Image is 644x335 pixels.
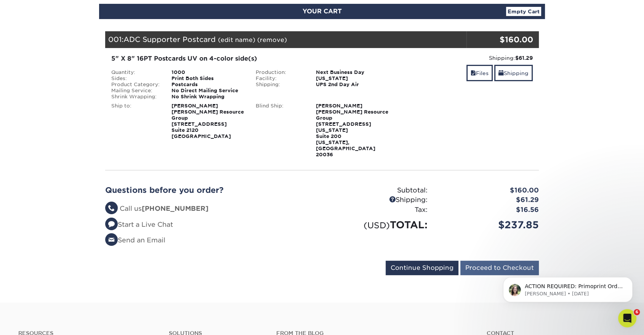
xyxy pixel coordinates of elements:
[364,220,390,230] small: (USD)
[111,54,388,63] div: 5" X 8" 16PT Postcards UV on 4-color side(s)
[506,7,541,16] a: Empty Cart
[250,82,310,88] div: Shipping:
[171,103,244,139] strong: [PERSON_NAME] [PERSON_NAME] Resource Group [STREET_ADDRESS] Suite 2120 [GEOGRAPHIC_DATA]
[386,261,458,275] input: Continue Shopping
[105,204,316,214] li: Call us
[142,205,208,212] strong: [PHONE_NUMBER]
[105,31,466,48] div: 001:
[433,205,545,215] div: $16.56
[322,186,433,196] div: Subtotal:
[166,88,250,94] div: No Direct Mailing Service
[400,54,533,62] div: Shipping:
[322,218,433,232] div: TOTAL:
[466,65,493,81] a: Files
[316,103,388,157] strong: [PERSON_NAME] [PERSON_NAME] Resource Group [STREET_ADDRESS][US_STATE] Suite 200 [US_STATE], [GEOG...
[106,82,166,88] div: Product Category:
[105,186,316,195] h2: Questions before you order?
[310,69,394,75] div: Next Business Day
[105,236,165,244] a: Send an Email
[250,103,310,158] div: Blind Ship:
[471,70,476,76] span: files
[322,195,433,205] div: Shipping:
[166,94,250,100] div: No Shrink Wrapping
[310,82,394,88] div: UPS 2nd Day Air
[433,195,545,205] div: $61.29
[466,34,533,45] div: $160.00
[105,221,173,228] a: Start a Live Chat
[515,55,533,61] strong: $61.29
[123,35,216,43] span: ADC Supporter Postcard
[322,205,433,215] div: Tax:
[634,309,640,315] span: 6
[166,75,250,82] div: Print Both Sides
[106,94,166,100] div: Shrink Wrapping:
[166,82,250,88] div: Postcards
[106,69,166,75] div: Quantity:
[106,103,166,139] div: Ship to:
[433,186,545,196] div: $160.00
[250,75,310,82] div: Facility:
[106,88,166,94] div: Mailing Service:
[498,70,504,76] span: shipping
[460,261,539,275] input: Proceed to Checkout
[2,312,65,332] iframe: Google Customer Reviews
[257,36,287,43] a: (remove)
[492,261,644,314] iframe: Intercom notifications message
[218,36,255,43] a: (edit name)
[106,75,166,82] div: Sides:
[494,65,533,81] a: Shipping
[618,309,636,327] iframe: Intercom live chat
[166,69,250,75] div: 1000
[250,69,310,75] div: Production:
[303,8,342,15] span: YOUR CART
[433,218,545,232] div: $237.85
[310,75,394,82] div: [US_STATE]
